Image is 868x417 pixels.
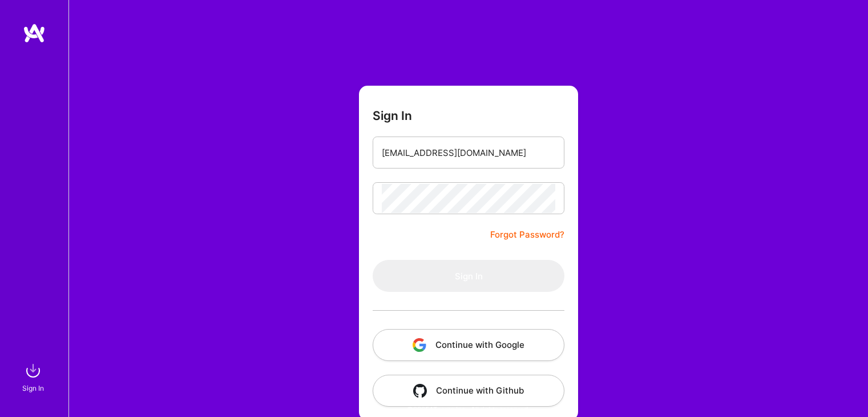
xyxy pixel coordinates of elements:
[24,359,45,394] a: sign inSign In
[413,338,426,352] img: icon
[373,329,564,361] button: Continue with Google
[373,109,412,123] h3: Sign In
[490,228,564,242] a: Forgot Password?
[413,384,427,398] img: icon
[373,375,564,407] button: Continue with Github
[373,260,564,292] button: Sign In
[23,23,46,43] img: logo
[22,359,45,382] img: sign in
[382,138,555,167] input: Email...
[22,382,44,394] div: Sign In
